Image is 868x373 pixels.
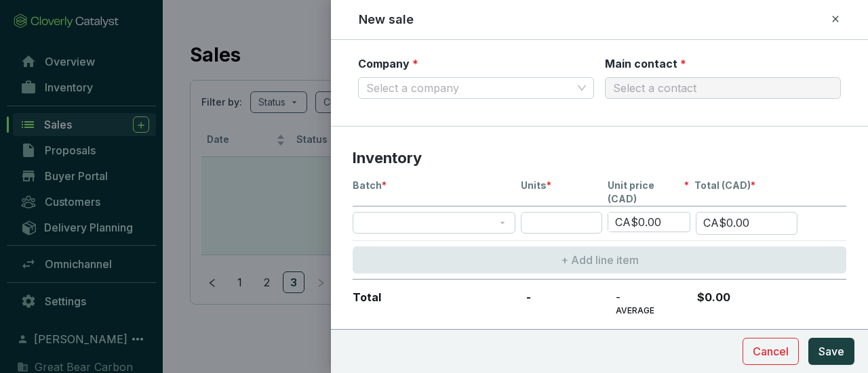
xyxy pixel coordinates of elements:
label: Company [358,56,418,71]
span: Unit price (CAD) [608,179,684,206]
p: - [616,290,689,305]
p: $0.00 [694,290,793,316]
p: Total [353,290,515,316]
label: Main contact [605,56,686,71]
button: + Add line item [353,246,846,273]
button: Save [808,338,854,365]
p: AVERAGE [616,305,689,316]
p: Units [521,179,602,206]
button: Cancel [743,338,799,365]
span: Cancel [753,343,789,359]
p: Inventory [353,148,846,169]
span: Total (CAD) [694,179,751,192]
p: Batch [353,179,515,206]
p: - [521,290,602,316]
h2: New sale [359,11,414,28]
span: Save [818,343,844,359]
